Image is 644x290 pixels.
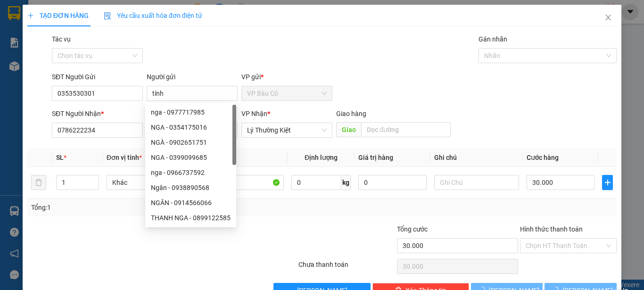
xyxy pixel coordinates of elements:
input: 0 [358,175,426,190]
div: NGA - 0354175016 [151,122,231,133]
span: Giao hàng [336,110,366,117]
label: Gán nhãn [479,35,507,43]
div: 0786115924 [8,31,84,44]
div: mỹ trâm [91,31,167,42]
span: plus [603,179,612,186]
div: Lý Thường Kiệt [91,8,167,31]
div: NGÀ - 0902651751 [151,137,231,148]
span: Tổng cước [397,225,428,233]
button: Close [595,5,621,31]
label: Hình thức thanh toán [520,225,583,233]
span: Đơn vị tính [107,154,142,161]
th: Ghi chú [430,149,523,167]
span: Cước hàng [527,154,559,161]
div: nga - 0966737592 [145,165,236,180]
input: Ghi Chú [434,175,519,190]
span: kg [341,175,351,190]
span: Gửi: [8,9,23,19]
span: VP Bàu Cỏ [247,86,327,100]
div: Chưa thanh toán [297,259,396,276]
div: 30.000 [7,61,86,72]
div: Tổng: 1 [31,202,249,213]
div: SĐT Người Gửi [52,72,143,82]
div: NGÂN - 0914566066 [145,195,236,210]
span: Lý Thường Kiệt [247,123,327,137]
div: Ngân - 0938890568 [151,182,231,193]
div: NGÀ - 0902651751 [145,135,236,150]
span: CR : [7,62,22,72]
button: delete [31,175,46,190]
div: THANH NGA - 0899122585 [145,210,236,225]
span: Yêu cầu xuất hóa đơn điện tử [104,12,202,19]
span: Nhận: [91,9,113,19]
span: plus [27,12,34,19]
button: plus [602,175,613,190]
img: icon [104,12,111,20]
div: NGA - 0399099685 [151,152,231,163]
span: Định lượng [305,154,338,161]
div: nga - 0977717985 [145,105,236,120]
span: Giá trị hàng [358,154,393,161]
span: VP Nhận [241,110,267,117]
div: Người gửi [147,72,238,82]
div: THANH NGA - 0899122585 [151,213,231,223]
div: NGA - 0354175016 [145,120,236,135]
span: Giao [336,122,361,137]
span: SL [56,154,64,161]
div: c liem [8,19,84,31]
span: close [604,14,612,21]
div: VP gửi [241,72,332,82]
div: 0924577203 [91,42,167,55]
div: NGA - 0399099685 [145,150,236,165]
span: TẠO ĐƠN HÀNG [27,12,89,19]
div: Ngân - 0938890568 [145,180,236,195]
div: nga - 0966737592 [151,167,231,178]
input: Dọc đường [361,122,451,137]
div: SĐT Người Nhận [52,108,143,119]
span: Khác [112,175,186,190]
div: nga - 0977717985 [151,107,231,117]
div: NGÂN - 0914566066 [151,198,231,208]
div: VP Bàu Cỏ [8,8,84,19]
label: Tác vụ [52,35,71,43]
input: VD: Bàn, Ghế [199,175,284,190]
